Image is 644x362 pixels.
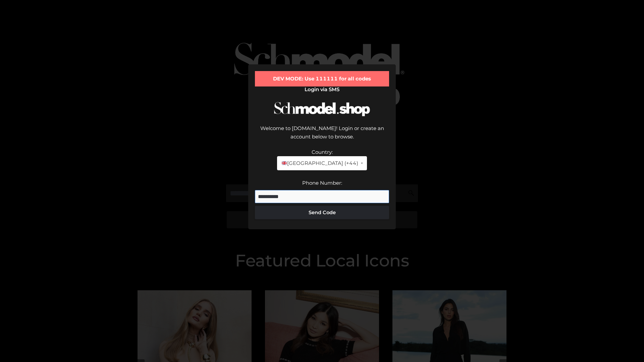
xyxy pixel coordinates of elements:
[312,149,333,155] label: Country:
[255,124,389,148] div: Welcome to [DOMAIN_NAME]! Login or create an account below to browse.
[281,159,358,168] span: [GEOGRAPHIC_DATA] (+44)
[282,161,287,166] img: 🇬🇧
[272,96,372,122] img: Schmodel Logo
[255,86,389,93] h2: Login via SMS
[255,71,389,86] div: DEV MODE: Use 111111 for all codes
[255,206,389,219] button: Send Code
[302,180,342,186] label: Phone Number:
